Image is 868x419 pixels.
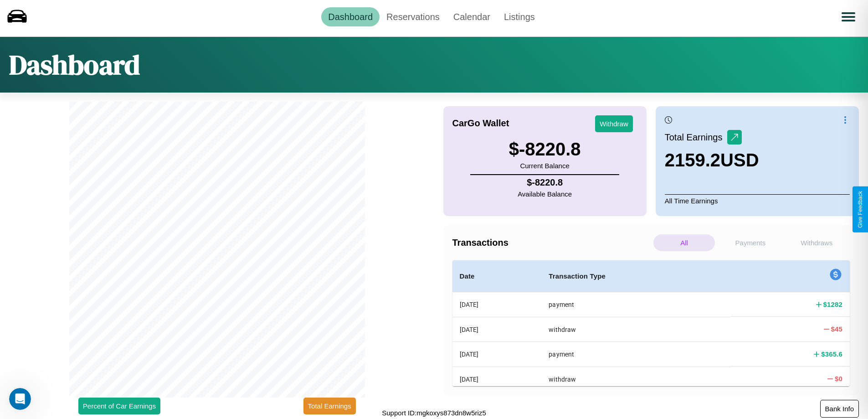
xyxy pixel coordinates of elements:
[303,398,356,414] button: Total Earnings
[452,292,542,317] th: [DATE]
[382,407,486,419] p: Support ID: mgkoxys873dn8w5riz5
[452,342,542,367] th: [DATE]
[497,7,542,26] a: Listings
[9,46,140,83] h1: Dashboard
[821,349,842,359] h4: $ 365.6
[595,115,633,132] button: Withdraw
[321,7,380,26] a: Dashboard
[452,367,542,391] th: [DATE]
[653,234,715,251] p: All
[9,388,31,410] iframe: Intercom live chat
[509,139,581,160] h3: $ -8220.8
[835,374,842,383] h4: $ 0
[665,129,727,145] p: Total Earnings
[719,234,781,251] p: Payments
[380,7,447,26] a: Reservations
[857,191,863,228] div: Give Feedback
[541,292,730,317] th: payment
[549,271,723,282] h4: Transaction Type
[823,300,842,309] h4: $ 1282
[460,271,534,282] h4: Date
[831,324,843,334] h4: $ 45
[786,234,847,251] p: Withdraws
[518,177,572,188] h4: $ -8220.8
[665,150,759,171] h3: 2159.2 USD
[541,317,730,341] th: withdraw
[541,342,730,367] th: payment
[836,4,861,30] button: Open menu
[509,160,581,172] p: Current Balance
[820,400,859,418] button: Bank Info
[447,7,497,26] a: Calendar
[452,118,509,129] h4: CarGo Wallet
[518,188,572,200] p: Available Balance
[452,317,542,341] th: [DATE]
[452,238,651,248] h4: Transactions
[541,367,730,391] th: withdraw
[78,398,160,414] button: Percent of Car Earnings
[665,194,850,207] p: All Time Earnings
